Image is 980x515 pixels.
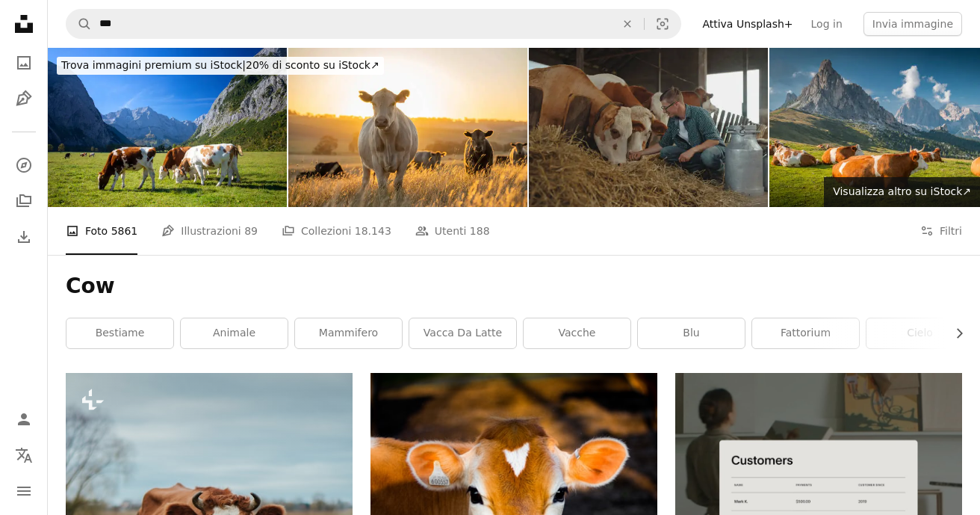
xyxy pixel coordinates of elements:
a: animale [181,318,288,348]
button: Filtri [920,207,962,255]
a: Illustrazioni 89 [161,207,258,255]
a: mammifero [295,318,402,348]
button: Elimina [611,10,644,38]
a: Trova immagini premium su iStock|20% di sconto su iStock↗ [48,48,393,84]
a: Log in [802,12,852,36]
button: Invia immagine [863,12,962,36]
span: Visualizza altro su iStock ↗ [833,185,971,197]
a: Illustrazioni [9,84,39,114]
form: Trova visual in tutto il sito [66,9,681,39]
button: scorri la lista a destra [946,318,962,348]
span: 188 [470,223,490,239]
button: Ricerca visiva [645,10,680,38]
img: beautiful cattle in Australia eating grass, grazing on pasture. [288,48,527,207]
a: vacche [524,318,630,348]
a: fattorium [752,318,859,348]
a: bestiame [66,318,173,348]
a: Visualizza altro su iStock↗ [824,177,980,207]
a: Esplora [9,150,39,180]
a: Utenti 188 [415,207,490,255]
a: Collezioni [9,186,39,216]
span: 20% di sconto su iStock ↗ [61,59,379,71]
button: Menu [9,476,39,506]
a: Attiva Unsplash+ [693,12,801,36]
a: cielo [866,318,973,348]
h1: Cow [66,273,962,300]
img: Mucche felici su un prato alpino nelle Alpi [48,48,287,207]
img: Agricoltore maschio caucasico che si impegna con il bestiame nella stalla [529,48,768,207]
a: Collezioni 18.143 [282,207,391,255]
span: 18.143 [355,223,391,239]
button: Cerca su Unsplash [66,10,92,38]
a: vacca da latte [409,318,516,348]
span: Trova immagini premium su iStock | [61,59,246,71]
a: blu [638,318,745,348]
a: Accedi / Registrati [9,404,39,434]
a: Cronologia download [9,222,39,252]
a: Foto [9,48,39,78]
span: 89 [244,223,258,239]
button: Lingua [9,440,39,470]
